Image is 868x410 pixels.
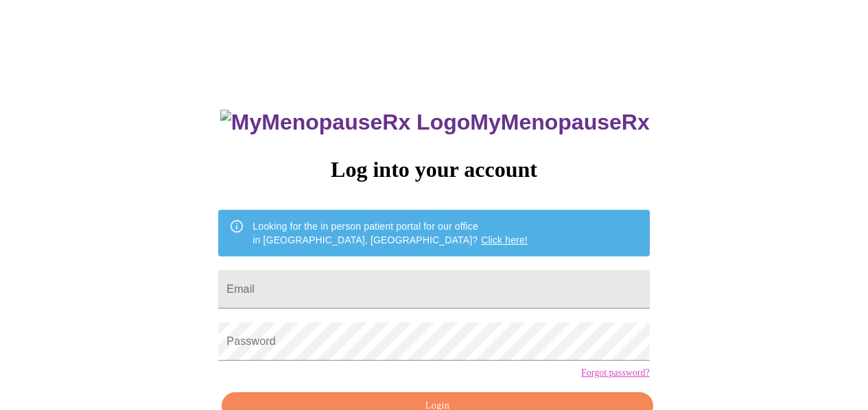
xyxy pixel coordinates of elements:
div: Looking for the in person patient portal for our office in [GEOGRAPHIC_DATA], [GEOGRAPHIC_DATA]? [253,214,528,252]
a: Forgot password? [581,367,650,378]
h3: MyMenopauseRx [220,110,650,135]
h3: Log into your account [218,157,649,182]
img: MyMenopauseRx Logo [220,110,470,135]
a: Click here! [481,234,528,245]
